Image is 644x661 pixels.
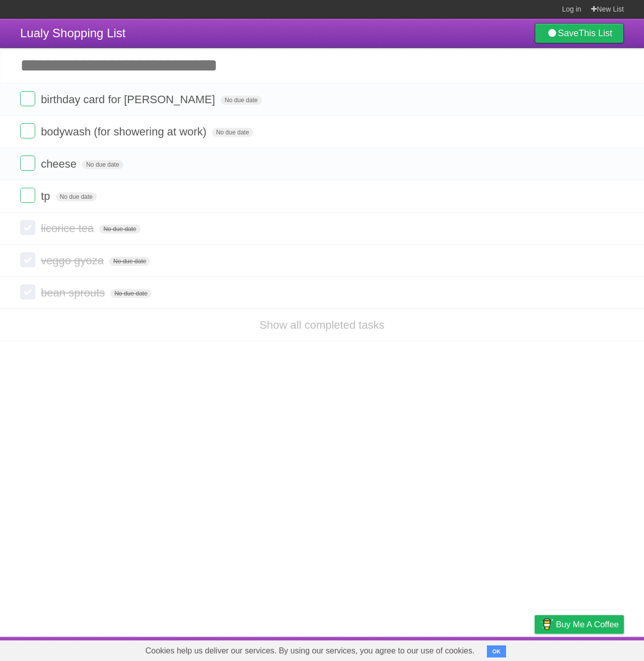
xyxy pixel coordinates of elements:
span: No due date [110,289,151,298]
label: Done [20,123,35,138]
span: No due date [56,192,97,201]
a: Terms [487,639,510,658]
label: Done [20,220,35,235]
span: bean sprouts [41,286,107,299]
span: Buy me a coffee [556,616,619,633]
span: No due date [221,96,261,105]
a: Privacy [522,639,548,658]
b: This List [579,28,612,38]
a: Developers [434,639,475,658]
span: No due date [109,257,150,266]
label: Done [20,188,35,203]
a: About [401,639,422,658]
label: Done [20,156,35,171]
span: No due date [212,128,253,137]
a: Suggest a feature [560,639,624,658]
a: SaveThis List [535,23,624,43]
span: birthday card for [PERSON_NAME] [41,93,218,106]
span: tp [41,190,52,202]
span: veggo gyoza [41,254,106,267]
span: bodywash (for showering at work) [41,125,209,138]
span: licorice tea [41,222,96,235]
label: Done [20,252,35,267]
label: Done [20,91,35,106]
img: Buy me a coffee [540,616,553,633]
label: Done [20,284,35,300]
span: Lualy Shopping List [20,26,125,40]
span: Cookies help us deliver our services. By using our services, you agree to our use of cookies. [135,641,485,661]
a: Buy me a coffee [535,615,624,634]
span: No due date [82,160,123,169]
span: No due date [99,225,140,234]
a: Show all completed tasks [259,319,384,331]
span: cheese [41,158,79,170]
button: OK [487,645,507,657]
